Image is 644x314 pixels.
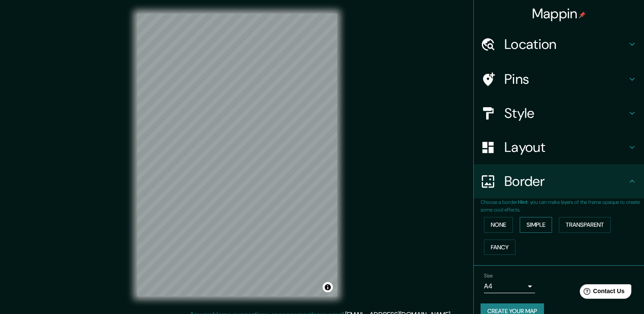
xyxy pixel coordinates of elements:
[520,217,552,233] button: Simple
[504,139,627,156] h4: Layout
[532,5,586,22] h4: Mappin
[484,280,535,293] div: A4
[474,164,644,198] div: Border
[474,27,644,61] div: Location
[504,173,627,190] h4: Border
[474,96,644,130] div: Style
[137,14,337,297] canvas: Map
[568,281,635,305] iframe: Help widget launcher
[559,217,611,233] button: Transparent
[474,130,644,164] div: Layout
[518,199,528,206] b: Hint
[484,217,513,233] button: None
[474,62,644,96] div: Pins
[484,272,493,280] label: Size
[579,11,586,18] img: pin-icon.png
[323,282,333,292] button: Toggle attribution
[504,36,627,53] h4: Location
[484,240,515,255] button: Fancy
[481,198,644,214] p: Choose a border. : you can make layers of the frame opaque to create some cool effects.
[504,105,627,122] h4: Style
[504,71,627,88] h4: Pins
